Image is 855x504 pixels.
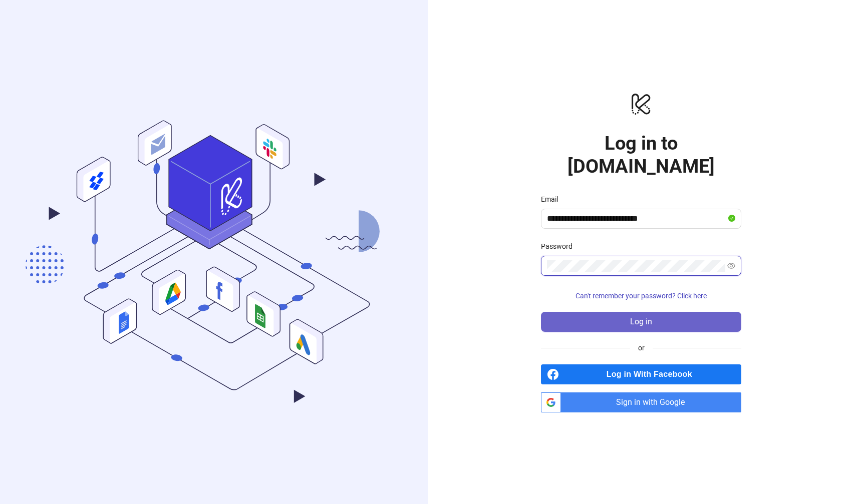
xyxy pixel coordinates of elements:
a: Can't remember your password? Click here [541,292,741,300]
span: Sign in with Google [565,392,741,412]
button: Log in [541,312,741,332]
span: eye [727,262,735,270]
span: Can't remember your password? Click here [576,292,707,300]
a: Sign in with Google [541,392,741,412]
h1: Log in to [DOMAIN_NAME] [541,132,741,178]
span: or [630,342,653,353]
input: Password [547,260,725,272]
label: Password [541,241,579,252]
input: Email [547,213,726,225]
span: Log in [630,317,652,326]
a: Log in With Facebook [541,364,741,384]
label: Email [541,194,564,205]
span: Log in With Facebook [563,364,741,384]
button: Can't remember your password? Click here [541,288,741,304]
